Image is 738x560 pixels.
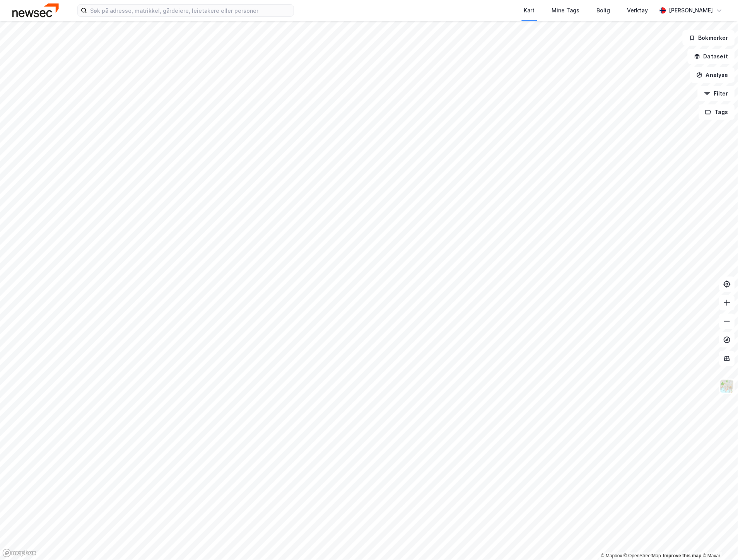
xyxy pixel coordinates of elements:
[627,6,648,15] div: Verktøy
[698,86,735,101] button: Filter
[683,30,735,46] button: Bokmerker
[524,6,535,15] div: Kart
[720,379,735,394] img: Z
[624,553,661,559] a: OpenStreetMap
[699,104,735,120] button: Tags
[601,553,622,559] a: Mapbox
[597,6,610,15] div: Bolig
[690,67,735,83] button: Analyse
[552,6,580,15] div: Mine Tags
[87,5,294,16] input: Søk på adresse, matrikkel, gårdeiere, leietakere eller personer
[699,523,738,560] iframe: Chat Widget
[2,549,36,558] a: Mapbox homepage
[699,523,738,560] div: Kontrollprogram for chat
[12,3,59,17] img: newsec-logo.f6e21ccffca1b3a03d2d.png
[688,49,735,64] button: Datasett
[669,6,713,15] div: [PERSON_NAME]
[663,553,702,559] a: Improve this map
